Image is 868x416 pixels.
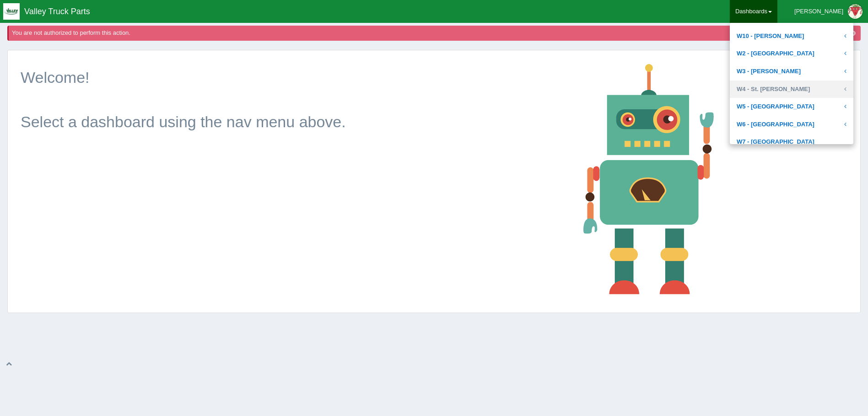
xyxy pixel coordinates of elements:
a: W7 - [GEOGRAPHIC_DATA][PERSON_NAME] [730,133,853,159]
a: W6 - [GEOGRAPHIC_DATA] [730,116,853,134]
a: W4 - St. [PERSON_NAME] [730,81,853,98]
img: robot-18af129d45a23e4dba80317a7b57af8f57279c3d1c32989fc063bd2141a5b856.png [577,57,722,301]
a: W10 - [PERSON_NAME] [730,27,853,45]
img: Profile Picture [848,4,863,19]
a: W3 - [PERSON_NAME] [730,63,853,81]
span: Valley Truck Parts [24,7,90,16]
img: q1blfpkbivjhsugxdrfq.png [3,3,20,20]
div: [PERSON_NAME] [794,2,843,21]
a: W2 - [GEOGRAPHIC_DATA] [730,45,853,63]
div: You are not authorized to perform this action. [12,29,859,38]
a: W5 - [GEOGRAPHIC_DATA] [730,98,853,116]
p: Welcome! Select a dashboard using the nav menu above. [21,66,569,133]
